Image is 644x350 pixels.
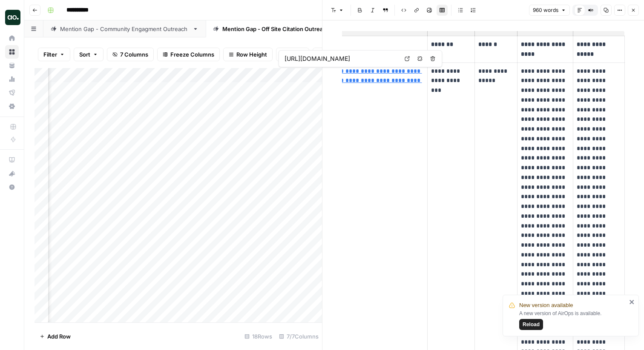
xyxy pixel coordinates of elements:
div: 18 Rows [241,330,276,343]
a: Mention Gap - Off Site Citation Outreach [206,20,346,37]
button: 960 words [529,5,570,16]
button: Add Row [34,330,76,343]
div: A new version of AirOps is available. [519,310,627,330]
span: Reload [523,321,540,328]
div: What's new? [6,167,18,180]
button: Row Height [223,48,273,61]
a: Browse [5,45,19,59]
button: Freeze Columns [157,48,220,61]
a: Flightpath [5,86,19,100]
a: Usage [5,72,19,86]
div: 7/7 Columns [276,330,322,343]
button: Help + Support [5,180,19,194]
button: Undo [276,48,309,61]
span: Add Row [47,332,71,341]
a: AirOps Academy [5,153,19,167]
button: 7 Columns [107,48,154,61]
span: Sort [79,50,90,59]
a: Home [5,31,19,45]
button: Reload [519,319,543,330]
a: Mention Gap - Community Engagment Outreach [43,20,206,37]
span: Filter [43,50,57,59]
a: Settings [5,100,19,113]
span: Freeze Columns [170,50,214,59]
div: Mention Gap - Community Engagment Outreach [60,25,189,33]
span: 960 words [533,6,558,14]
span: 7 Columns [120,50,148,59]
img: Dillon Test Logo [5,10,20,25]
span: Row Height [236,50,267,59]
button: What's new? [5,167,19,180]
button: close [629,299,635,305]
button: Filter [38,48,70,61]
span: New version available [519,301,573,310]
button: Sort [74,48,103,61]
button: Workspace: Dillon Test [5,7,19,28]
a: Your Data [5,59,19,72]
div: Mention Gap - Off Site Citation Outreach [222,25,330,33]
